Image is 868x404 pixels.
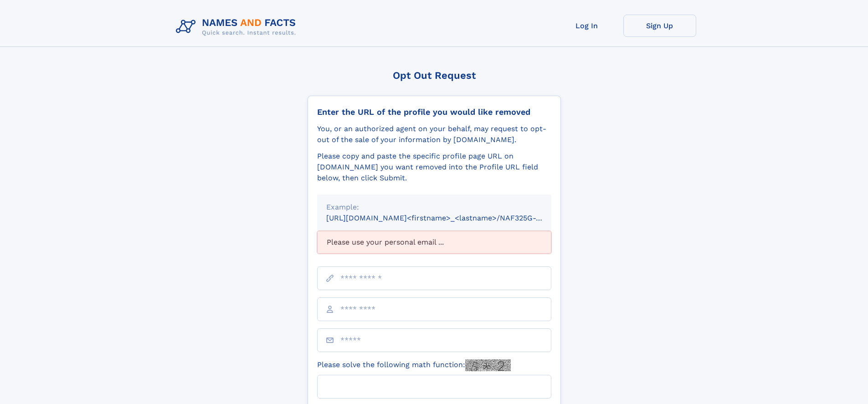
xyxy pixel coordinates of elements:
small: [URL][DOMAIN_NAME]<firstname>_<lastname>/NAF325G-xxxxxxxx [326,214,569,222]
a: Log In [550,15,623,37]
div: Example: [326,202,542,213]
div: Please use your personal email ... [317,231,551,254]
div: Opt Out Request [308,70,561,81]
div: Please copy and paste the specific profile page URL on [DOMAIN_NAME] you want removed into the Pr... [317,151,551,184]
div: Enter the URL of the profile you would like removed [317,107,551,117]
label: Please solve the following math function: [317,359,511,371]
a: Sign Up [623,15,696,37]
div: You, or an authorized agent on your behalf, may request to opt-out of the sale of your informatio... [317,123,551,145]
img: Logo Names and Facts [172,15,303,39]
